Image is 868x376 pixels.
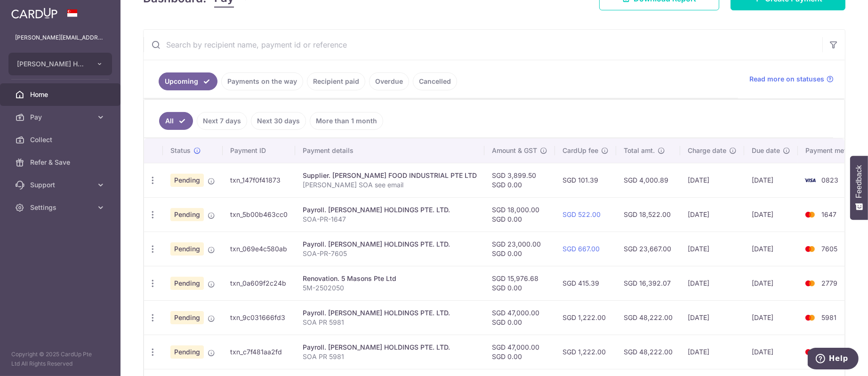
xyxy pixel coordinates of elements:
[801,243,820,255] img: Bank Card
[303,171,477,180] div: Supplier. [PERSON_NAME] FOOD INDUSTRIAL PTE LTD
[555,335,616,369] td: SGD 1,222.00
[855,165,863,198] span: Feedback
[744,197,798,232] td: [DATE]
[484,266,555,300] td: SGD 15,976.68 SGD 0.00
[310,112,383,130] a: More than 1 month
[752,146,780,155] span: Due date
[616,163,680,197] td: SGD 4,000.89
[563,245,600,253] a: SGD 667.00
[223,266,295,300] td: txn_0a609f2c24b
[223,138,295,163] th: Payment ID
[492,146,537,155] span: Amount & GST
[821,176,838,184] span: 0823
[303,240,477,249] div: Payroll. [PERSON_NAME] HOLDINGS PTE. LTD.
[484,197,555,232] td: SGD 18,000.00 SGD 0.00
[680,300,744,335] td: [DATE]
[221,72,303,90] a: Payments on the way
[170,146,191,155] span: Status
[303,318,477,327] p: SOA PR 5981
[801,278,820,289] img: Bank Card
[624,146,655,155] span: Total amt.
[303,215,477,224] p: SOA-PR-1647
[616,232,680,266] td: SGD 23,667.00
[801,346,820,358] img: Bank Card
[808,348,859,371] iframe: Opens a widget where you can find more information
[30,90,92,99] span: Home
[170,174,204,187] span: Pending
[555,300,616,335] td: SGD 1,222.00
[30,203,92,212] span: Settings
[223,197,295,232] td: txn_5b00b463cc0
[688,146,726,155] span: Charge date
[303,249,477,258] p: SOA-PR-7605
[223,232,295,266] td: txn_069e4c580ab
[303,343,477,352] div: Payroll. [PERSON_NAME] HOLDINGS PTE. LTD.
[801,175,820,186] img: Bank Card
[223,300,295,335] td: txn_9c031666fd3
[616,197,680,232] td: SGD 18,522.00
[484,335,555,369] td: SGD 47,000.00 SGD 0.00
[303,308,477,318] div: Payroll. [PERSON_NAME] HOLDINGS PTE. LTD.
[11,8,57,19] img: CardUp
[170,242,204,256] span: Pending
[303,352,477,361] p: SOA PR 5981
[30,158,92,167] span: Refer & Save
[303,283,477,293] p: 5M-2502050
[821,245,837,253] span: 7605
[307,72,365,90] a: Recipient paid
[680,197,744,232] td: [DATE]
[170,208,204,221] span: Pending
[821,313,836,321] span: 5981
[8,53,112,75] button: [PERSON_NAME] HOLDINGS PTE. LTD.
[680,266,744,300] td: [DATE]
[744,163,798,197] td: [DATE]
[30,180,92,190] span: Support
[159,72,217,90] a: Upcoming
[749,74,834,84] a: Read more on statuses
[170,345,204,359] span: Pending
[749,74,824,84] span: Read more on statuses
[251,112,306,130] a: Next 30 days
[555,163,616,197] td: SGD 101.39
[30,112,92,122] span: Pay
[744,335,798,369] td: [DATE]
[680,163,744,197] td: [DATE]
[801,209,820,220] img: Bank Card
[170,311,204,324] span: Pending
[413,72,457,90] a: Cancelled
[484,300,555,335] td: SGD 47,000.00 SGD 0.00
[616,266,680,300] td: SGD 16,392.07
[821,279,837,287] span: 2779
[223,335,295,369] td: txn_c7f481aa2fd
[616,335,680,369] td: SGD 48,222.00
[821,210,836,218] span: 1647
[744,232,798,266] td: [DATE]
[15,33,105,42] p: [PERSON_NAME][EMAIL_ADDRESS][DOMAIN_NAME]
[144,30,822,60] input: Search by recipient name, payment id or reference
[744,300,798,335] td: [DATE]
[223,163,295,197] td: txn_147f0f41873
[484,163,555,197] td: SGD 3,899.50 SGD 0.00
[303,205,477,215] div: Payroll. [PERSON_NAME] HOLDINGS PTE. LTD.
[555,266,616,300] td: SGD 415.39
[17,59,87,69] span: [PERSON_NAME] HOLDINGS PTE. LTD.
[680,335,744,369] td: [DATE]
[303,274,477,283] div: Renovation. 5 Masons Pte Ltd
[563,146,598,155] span: CardUp fee
[616,300,680,335] td: SGD 48,222.00
[30,135,92,144] span: Collect
[850,156,868,220] button: Feedback - Show survey
[744,266,798,300] td: [DATE]
[369,72,409,90] a: Overdue
[484,232,555,266] td: SGD 23,000.00 SGD 0.00
[197,112,247,130] a: Next 7 days
[801,312,820,323] img: Bank Card
[563,210,601,218] a: SGD 522.00
[159,112,193,130] a: All
[170,277,204,290] span: Pending
[295,138,484,163] th: Payment details
[303,180,477,190] p: [PERSON_NAME] SOA see email
[680,232,744,266] td: [DATE]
